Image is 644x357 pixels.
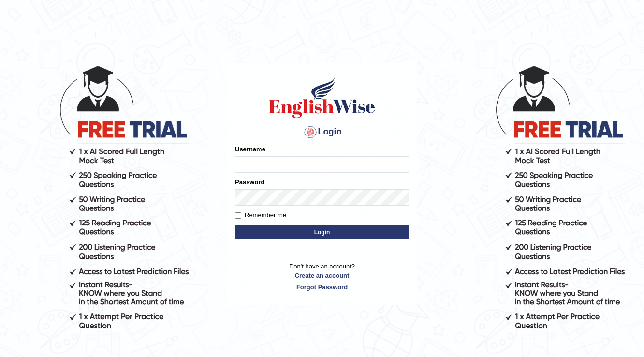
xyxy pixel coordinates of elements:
img: Logo of English Wise sign in for intelligent practice with AI [267,76,377,119]
label: Password [235,178,264,187]
input: Remember me [235,212,241,219]
a: Create an account [235,271,409,280]
p: Don't have an account? [235,262,409,292]
label: Username [235,145,265,154]
a: Forgot Password [235,283,409,292]
label: Remember me [235,210,286,220]
button: Login [235,225,409,239]
h4: Login [235,124,409,140]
